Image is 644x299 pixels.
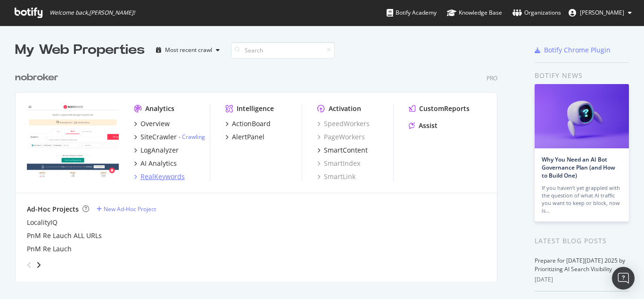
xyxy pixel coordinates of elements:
div: angle-left [23,257,35,273]
div: New Ad-Hoc Project [104,205,156,213]
div: Assist [419,121,438,130]
div: AI Analytics [140,159,177,168]
div: If you haven’t yet grappled with the question of what AI traffic you want to keep or block, now is… [542,184,622,214]
div: ActionBoard [232,119,271,128]
div: RealKeywords [140,172,185,181]
img: Why You Need an AI Bot Governance Plan (and How to Build One) [535,84,629,148]
a: New Ad-Hoc Project [97,205,156,213]
div: Most recent crawl [165,47,212,53]
a: nobroker [15,71,62,85]
div: Overview [140,119,170,128]
span: Rahul Tiwari [580,9,624,17]
span: Welcome back, [PERSON_NAME] ! [50,9,135,17]
div: Activation [329,104,361,113]
a: Why You Need an AI Bot Governance Plan (and How to Build One) [542,155,615,179]
a: AlertPanel [225,132,264,142]
a: RealKeywords [134,172,185,181]
div: LogAnalyzer [140,145,179,155]
div: Latest Blog Posts [535,236,629,246]
div: Intelligence [237,104,274,113]
a: PageWorkers [317,132,365,142]
div: SiteCrawler [140,132,177,142]
a: Prepare for [DATE][DATE] 2025 by Prioritizing AI Search Visibility [535,256,625,273]
div: AlertPanel [232,132,264,142]
div: Botify Academy [387,8,437,17]
div: Organizations [512,8,561,17]
a: PnM Re Lauch [27,244,72,254]
a: SmartContent [317,145,368,155]
input: Search [231,42,335,59]
div: Botify Chrome Plugin [544,45,611,55]
a: SiteCrawler- Crawling [134,132,205,142]
a: Botify Chrome Plugin [535,45,611,55]
img: nobroker.com [27,104,119,178]
a: SmartLink [317,172,355,181]
div: angle-right [35,260,42,270]
a: AI Analytics [134,159,177,168]
a: PnM Re Lauch ALL URLs [27,231,102,240]
div: Botify news [535,70,629,81]
a: SmartIndex [317,159,360,168]
a: SpeedWorkers [317,119,370,128]
div: SmartContent [324,145,368,155]
a: Crawling [182,133,205,141]
div: Knowledge Base [447,8,502,17]
a: LogAnalyzer [134,145,179,155]
a: LocalityIQ [27,218,58,227]
button: Most recent crawl [152,43,223,58]
a: ActionBoard [225,119,271,128]
div: - [179,133,205,141]
div: Pro [487,74,497,82]
div: CustomReports [419,104,470,113]
div: Analytics [145,104,174,113]
a: CustomReports [409,104,470,113]
button: [PERSON_NAME] [561,5,639,20]
div: [DATE] [535,275,629,284]
div: grid [15,60,505,282]
div: Ad-Hoc Projects [27,205,79,214]
div: nobroker [15,71,58,85]
a: Overview [134,119,170,128]
a: Assist [409,121,438,130]
div: Open Intercom Messenger [612,267,635,290]
div: My Web Properties [15,41,145,60]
